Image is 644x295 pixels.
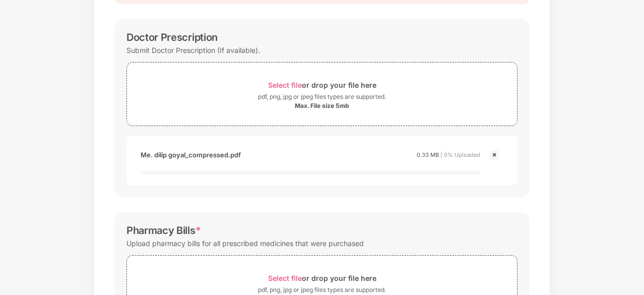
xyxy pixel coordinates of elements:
[268,78,376,92] div: or drop your file here
[126,237,364,250] div: Upload pharmacy bills for all prescribed medicines that were purchased
[258,92,386,102] div: pdf, png, jpg or jpeg files types are supported.
[295,102,349,110] div: Max. File size 5mb
[417,151,439,158] span: 0.33 MB
[268,274,302,282] span: Select file
[268,271,376,285] div: or drop your file here
[126,43,260,57] div: Submit Doctor Prescription (If available).
[126,224,201,237] div: Pharmacy Bills
[127,70,517,118] span: Select fileor drop your file herepdf, png, jpg or jpeg files types are supported.Max. File size 5mb
[258,285,386,295] div: pdf, png, jpg or jpeg files types are supported.
[488,149,500,161] img: svg+xml;base64,PHN2ZyBpZD0iQ3Jvc3MtMjR4MjQiIHhtbG5zPSJodHRwOi8vd3d3LnczLm9yZy8yMDAwL3N2ZyIgd2lkdG...
[126,31,218,43] div: Doctor Prescription
[268,81,302,89] span: Select file
[141,146,241,163] div: Me. dilip goyal_compressed.pdf
[440,151,480,158] span: | 0% Uploaded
